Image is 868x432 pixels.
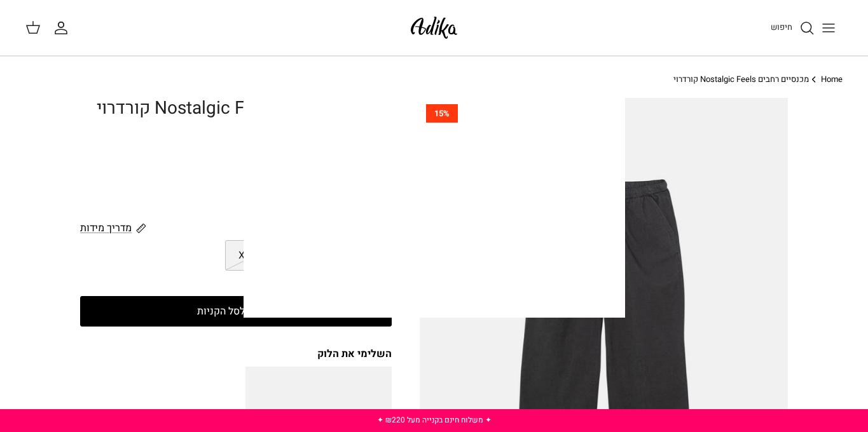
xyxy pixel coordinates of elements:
h1: מכנסיים רחבים Nostalgic Feels קורדרוי [80,98,392,119]
a: חיפוש [771,20,815,36]
button: Toggle menu [815,14,843,42]
span: XL-XXL [238,248,272,264]
button: הוספה לסל הקניות [80,296,392,327]
a: Home [821,73,843,85]
a: מדריך מידות [80,220,146,235]
div: השלימי את הלוק [80,347,392,361]
a: מכנסיים רחבים Nostalgic Feels קורדרוי [673,73,809,85]
label: צבע [80,160,392,174]
span: חיפוש [771,21,792,33]
img: Adika IL [407,13,461,43]
nav: Breadcrumbs [25,74,843,86]
a: החשבון שלי [53,20,74,36]
span: מדריך מידות [80,220,132,236]
a: ✦ משלוח חינם בקנייה מעל ₪220 ✦ [377,414,492,426]
img: blank image [244,64,625,318]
